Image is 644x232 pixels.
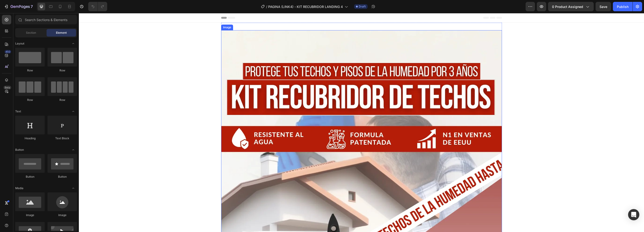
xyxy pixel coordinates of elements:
[15,175,45,179] div: Button
[56,31,67,35] span: Element
[359,4,366,9] span: Draft
[15,98,45,102] div: Row
[70,108,77,115] span: Toggle open
[15,15,77,24] input: Search Sections & Elements
[48,175,77,179] div: Button
[628,209,639,220] div: Open Intercom Messenger
[15,109,21,114] span: Text
[48,136,77,140] div: Text Block
[70,40,77,47] span: Toggle open
[596,2,611,11] button: Save
[4,50,11,54] div: 450
[15,186,23,190] span: Media
[15,41,24,46] span: Layout
[70,184,77,192] span: Toggle open
[548,2,594,11] button: 0 product assigned
[600,5,607,9] span: Save
[15,136,45,140] div: Heading
[26,31,36,35] span: Section
[266,4,267,9] span: /
[48,213,77,217] div: Image
[15,148,24,152] span: Button
[4,86,11,89] div: Beta
[88,2,107,11] div: Undo/Redo
[79,13,644,232] iframe: Design area
[552,4,583,9] span: 0 product assigned
[2,2,35,11] button: 7
[617,4,629,9] div: Publish
[48,98,77,102] div: Row
[48,68,77,73] div: Row
[15,68,45,73] div: Row
[31,4,33,9] p: 7
[268,4,343,9] span: PAGINA (LINK4) - KIT RECUBRIDOR LANDING 4
[15,213,45,217] div: Image
[613,2,633,11] button: Publish
[70,146,77,154] span: Toggle open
